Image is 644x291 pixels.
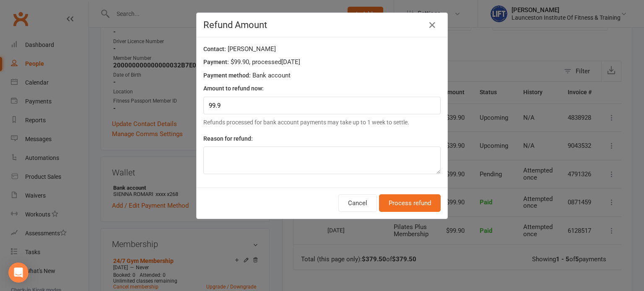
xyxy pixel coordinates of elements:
label: Amount to refund now: [203,84,264,93]
a: Close [426,18,439,32]
label: Reason for refund: [203,134,253,143]
div: Bank account [203,70,441,83]
label: Payment method: [203,71,251,80]
div: $99.90 , processed [DATE] [203,57,441,70]
label: Contact: [203,44,226,54]
div: Refunds processed for bank account payments may take up to 1 week to settle. [203,118,441,127]
div: Open Intercom Messenger [8,263,29,283]
label: Payment: [203,57,229,67]
button: Cancel [338,194,377,212]
h4: Refund Amount [203,20,441,30]
button: Process refund [379,194,441,212]
div: [PERSON_NAME] [203,44,441,57]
